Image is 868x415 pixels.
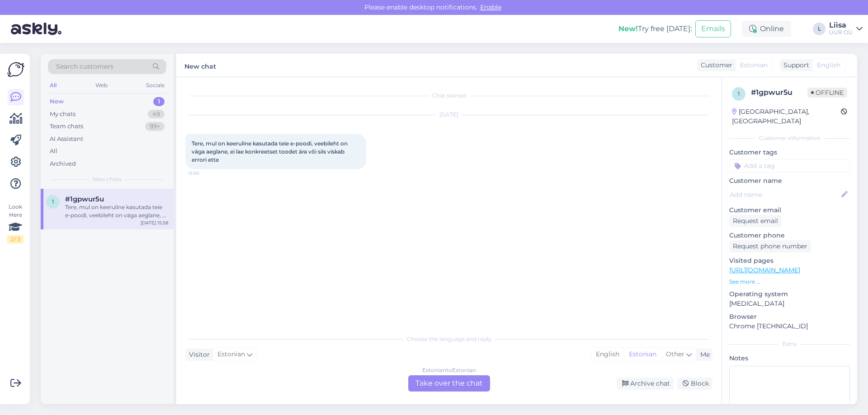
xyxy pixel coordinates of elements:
p: Customer phone [729,231,850,240]
span: Estonian [217,350,245,359]
span: Tere, mul on keeruline kasutada teie e-poodi, veebileht on väga aeglane, ei lae konkreetset toode... [192,140,349,163]
div: Customer information [729,134,850,142]
div: Socials [144,79,166,91]
div: Me [697,350,710,359]
div: [GEOGRAPHIC_DATA], [GEOGRAPHIC_DATA] [732,107,841,126]
img: Askly Logo [7,61,24,78]
p: Visited pages [729,256,850,266]
div: 49 [148,110,165,119]
div: Archived [50,159,76,168]
span: 15:58 [188,170,222,177]
span: Search customers [56,62,113,71]
div: UUR OÜ [829,29,853,36]
p: Operating system [729,289,850,299]
div: L [813,23,826,35]
div: Chat started [185,92,712,100]
p: Customer email [729,205,850,215]
div: Online [742,21,791,37]
div: Support [780,61,809,70]
span: English [817,61,840,70]
p: See more ... [729,278,850,286]
div: Request email [729,215,782,227]
p: Browser [729,312,850,322]
div: [DATE] [185,111,712,119]
b: New! [618,24,638,33]
div: Take over the chat [408,375,490,392]
div: All [50,147,57,156]
div: Block [677,378,712,390]
div: Estonian to Estonian [422,366,476,374]
span: Enable [477,3,504,11]
div: My chats [50,110,75,119]
div: Estonian [624,348,661,361]
p: Customer tags [729,148,850,157]
span: 1 [738,90,740,97]
span: Offline [807,88,847,98]
div: Try free [DATE]: [618,23,692,34]
div: New [50,97,64,106]
div: 99+ [145,122,165,131]
div: 2 / 3 [7,235,24,243]
input: Add name [730,190,840,200]
div: Extra [729,340,850,348]
div: # 1gpwur5u [751,87,807,98]
span: New chats [93,175,122,183]
p: Chrome [TECHNICAL_ID] [729,322,850,331]
div: Customer [697,61,732,70]
span: 1 [52,198,54,205]
p: Notes [729,354,850,363]
div: Team chats [50,122,83,131]
div: All [48,79,58,91]
div: Tere, mul on keeruline kasutada teie e-poodi, veebileht on väga aeglane, ei lae konkreetset toode... [65,203,168,219]
div: Web [94,79,109,91]
span: #1gpwur5u [65,195,104,203]
div: Archive chat [617,378,674,390]
span: Other [666,350,684,358]
p: Customer name [729,176,850,186]
p: [MEDICAL_DATA] [729,299,850,308]
button: Emails [695,20,731,37]
input: Add a tag [729,159,850,173]
div: Visitor [185,350,210,359]
span: Estonian [740,61,768,70]
label: New chat [184,59,216,71]
div: Look Here [7,203,24,243]
div: Liisa [829,22,853,29]
div: 1 [153,97,165,106]
div: AI Assistant [50,135,83,144]
div: [DATE] 15:58 [141,219,168,226]
div: Choose the language and reply [185,335,712,343]
div: Request phone number [729,240,811,252]
a: LiisaUUR OÜ [829,22,863,36]
div: English [591,348,624,361]
a: [URL][DOMAIN_NAME] [729,266,800,274]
